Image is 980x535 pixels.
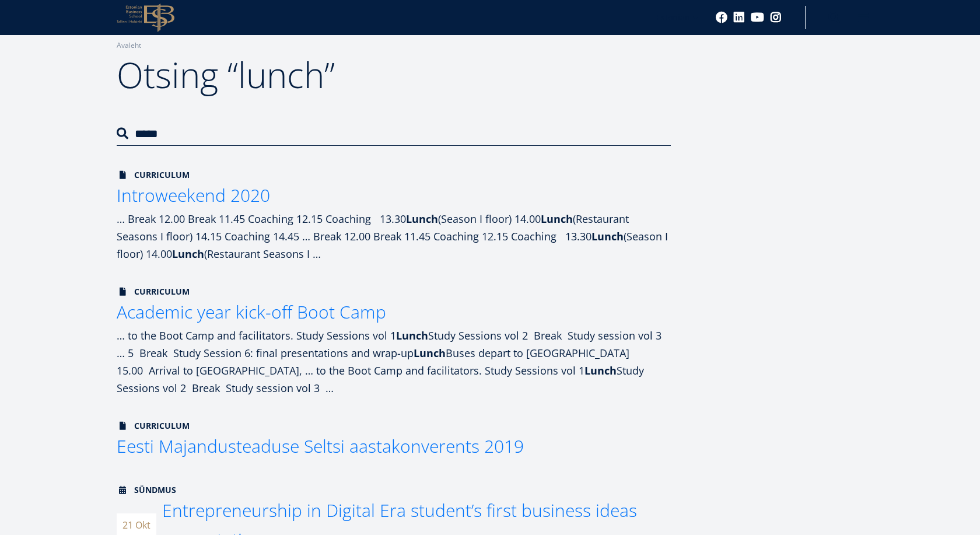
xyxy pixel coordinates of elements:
[117,434,524,458] span: Eesti Majandusteaduse Seltsi aastakonverents 2019
[117,420,190,432] span: Curriculum
[414,346,446,360] strong: Lunch
[117,300,386,324] span: Academic year kick-off Boot Camp
[733,12,745,23] a: Linkedin
[117,327,671,397] div: … to the Boot Camp and facilitators. Study Sessions vol 1 Study Sessions vol 2 Break Study sessio...
[716,12,727,23] a: Facebook
[117,40,141,51] a: Avaleht
[117,210,671,263] div: … Break 12.00 Break 11.45 Coaching 12.15 Coaching 13.30 (Season I floor) 14.00 (Restaurant Season...
[117,286,190,298] span: Curriculum
[541,212,573,226] strong: Lunch
[117,183,270,207] span: Introweekend 2020
[584,363,617,377] strong: Lunch
[770,12,782,23] a: Instagram
[117,484,176,496] span: Sündmus
[172,247,204,261] strong: Lunch
[591,229,624,243] strong: Lunch
[396,328,428,342] strong: Lunch
[406,212,438,226] strong: Lunch
[117,51,671,98] h1: Otsing “lunch”
[117,169,190,181] span: Curriculum
[751,12,764,23] a: Youtube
